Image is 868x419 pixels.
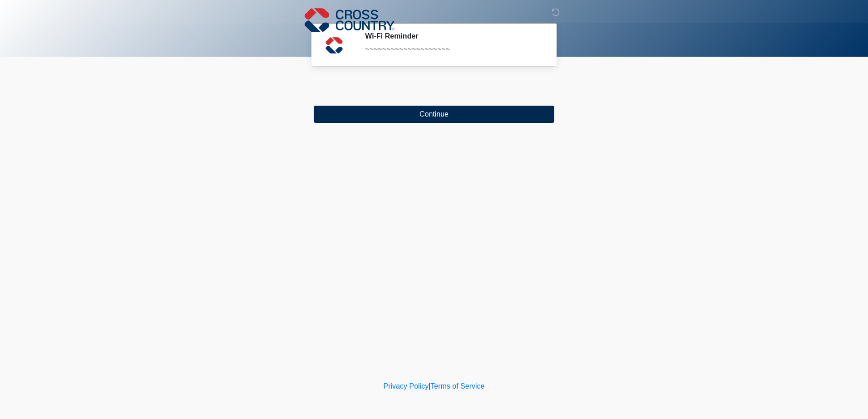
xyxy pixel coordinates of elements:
[430,382,484,390] a: Terms of Service
[321,32,348,59] img: Agent Avatar
[365,44,541,55] div: ~~~~~~~~~~~~~~~~~~~~
[429,382,430,390] a: |
[384,382,429,390] a: Privacy Policy
[305,7,395,33] img: Cross Country Logo
[314,106,554,123] button: Continue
